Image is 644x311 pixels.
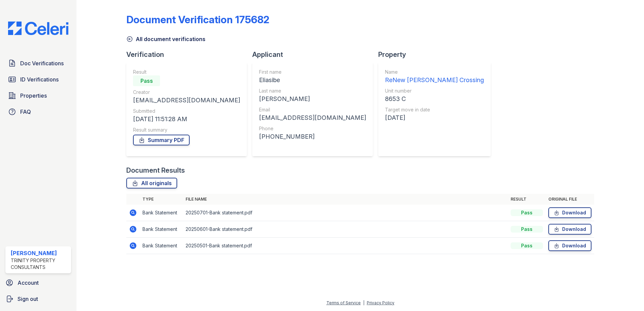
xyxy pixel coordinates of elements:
div: Document Verification 175682 [126,13,269,26]
div: [PERSON_NAME] [259,94,366,104]
iframe: chat widget [616,284,637,304]
div: [DATE] 11:51:28 AM [133,114,240,124]
div: Phone [259,125,366,132]
a: Account [3,276,74,289]
a: Properties [5,89,71,102]
div: [PERSON_NAME] [11,249,68,257]
div: 8653 C [385,94,484,104]
td: 20250501-Bank statement.pdf [183,238,508,254]
div: Result summary [133,127,240,133]
div: Eliasibe [259,75,366,85]
a: All originals [126,178,177,188]
div: Applicant [252,50,378,59]
a: All document verifications [126,35,205,43]
div: Target move in date [385,106,484,113]
div: ReNew [PERSON_NAME] Crossing [385,75,484,85]
td: Bank Statement [140,221,183,238]
th: Type [140,194,183,205]
th: File name [183,194,508,205]
div: Result [133,69,240,75]
div: Creator [133,89,240,96]
span: FAQ [20,108,31,116]
span: Doc Verifications [20,59,64,67]
a: Download [548,224,591,235]
div: Submitted [133,108,240,114]
td: 20250701-Bank statement.pdf [183,205,508,221]
div: Pass [511,242,543,249]
img: CE_Logo_Blue-a8612792a0a2168367f1c8372b55b34899dd931a85d93a1a3d3e32e68fde9ad4.png [3,22,74,35]
div: Email [259,106,366,113]
a: Download [548,240,591,251]
div: [EMAIL_ADDRESS][DOMAIN_NAME] [133,96,240,105]
span: Properties [20,92,47,100]
div: Unit number [385,88,484,94]
div: First name [259,69,366,75]
a: ID Verifications [5,73,71,86]
div: Property [378,50,496,59]
a: Download [548,207,591,218]
th: Result [508,194,546,205]
div: Name [385,69,484,75]
div: [DATE] [385,113,484,123]
span: Account [18,279,39,287]
a: Name ReNew [PERSON_NAME] Crossing [385,69,484,85]
td: 20250601-Bank statement.pdf [183,221,508,238]
div: [PHONE_NUMBER] [259,132,366,141]
div: Pass [511,209,543,216]
div: Pass [133,75,160,86]
div: | [363,300,364,305]
span: ID Verifications [20,75,59,83]
div: [EMAIL_ADDRESS][DOMAIN_NAME] [259,113,366,123]
a: Sign out [3,292,74,306]
a: FAQ [5,105,71,118]
td: Bank Statement [140,238,183,254]
a: Summary PDF [133,135,190,145]
a: Privacy Policy [367,300,394,305]
div: Trinity Property Consultants [11,257,68,271]
div: Pass [511,226,543,233]
a: Terms of Service [326,300,361,305]
div: Last name [259,88,366,94]
td: Bank Statement [140,205,183,221]
th: Original file [546,194,594,205]
a: Doc Verifications [5,57,71,70]
span: Sign out [18,295,38,303]
div: Document Results [126,166,185,175]
div: Verification [126,50,252,59]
